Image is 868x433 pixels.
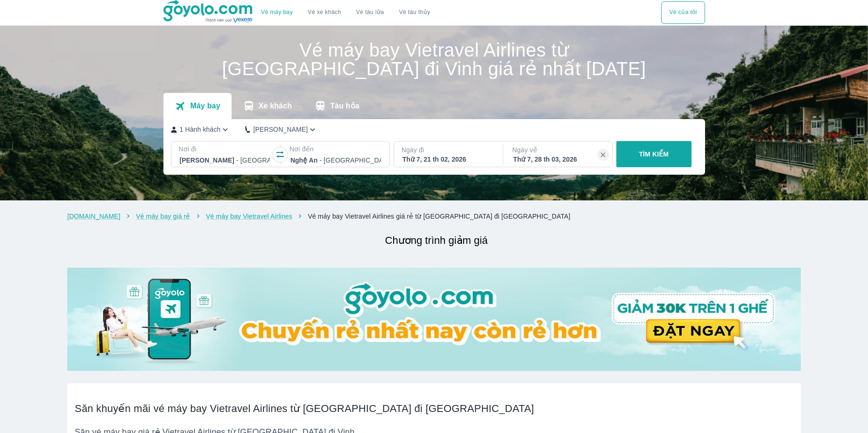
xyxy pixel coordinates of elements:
[67,213,120,220] a: [DOMAIN_NAME]
[349,1,392,24] a: Vé tàu lửa
[391,1,438,24] button: Vé tàu thủy
[67,268,801,371] img: banner-home
[253,125,308,134] p: [PERSON_NAME]
[661,1,705,24] div: choose transportation mode
[402,145,494,155] p: Ngày đi
[308,9,341,16] a: Vé xe khách
[402,155,493,164] div: Thứ 7, 21 th 02, 2026
[190,101,220,111] p: Máy bay
[513,155,604,164] div: Thứ 7, 28 th 03, 2026
[512,145,605,155] p: Ngày về
[136,213,190,220] a: Vé máy bay giá rẻ
[261,9,293,16] a: Vé máy bay
[330,101,360,111] p: Tàu hỏa
[180,125,221,134] p: 1 Hành khách
[616,141,692,167] button: TÌM KIẾM
[206,213,292,220] a: Vé máy bay Vietravel Airlines
[308,213,570,220] a: Vé máy bay Vietravel Airlines giá rẻ từ [GEOGRAPHIC_DATA] đi [GEOGRAPHIC_DATA]
[171,125,231,135] button: 1 Hành khách
[254,1,438,24] div: choose transportation mode
[75,402,793,415] h2: Săn khuyến mãi vé máy bay Vietravel Airlines từ [GEOGRAPHIC_DATA] đi [GEOGRAPHIC_DATA]
[639,149,669,159] p: TÌM KIẾM
[661,1,705,24] button: Vé của tôi
[245,125,318,135] button: [PERSON_NAME]
[259,101,292,111] p: Xe khách
[67,212,801,221] nav: breadcrumb
[163,41,705,78] h1: Vé máy bay Vietravel Airlines từ [GEOGRAPHIC_DATA] đi Vinh giá rẻ nhất [DATE]
[179,144,271,154] p: Nơi đi
[289,144,382,154] p: Nơi đến
[163,93,371,119] div: transportation tabs
[72,232,801,249] h2: Chương trình giảm giá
